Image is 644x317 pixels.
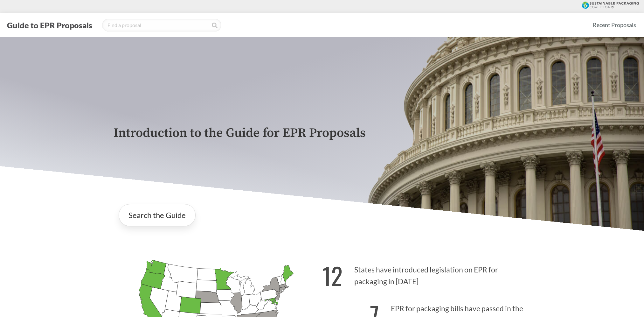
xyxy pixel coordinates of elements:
strong: 12 [322,258,343,293]
p: States have introduced legislation on EPR for packaging in [DATE] [322,254,531,293]
input: Find a proposal [102,19,221,32]
button: Guide to EPR Proposals [5,20,94,30]
a: Search the Guide [119,204,196,226]
a: Recent Proposals [590,18,639,32]
p: Introduction to the Guide for EPR Proposals [114,126,531,140]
